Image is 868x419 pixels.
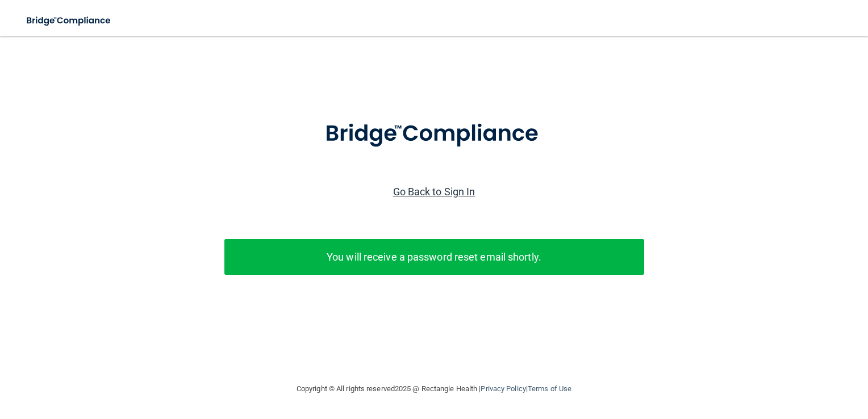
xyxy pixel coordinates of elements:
[233,248,636,266] p: You will receive a password reset email shortly.
[302,104,566,164] img: bridge_compliance_login_screen.278c3ca4.svg
[393,186,475,198] a: Go Back to Sign In
[528,384,571,393] a: Terms of Use
[17,9,122,32] img: bridge_compliance_login_screen.278c3ca4.svg
[227,371,641,407] div: Copyright © All rights reserved 2025 @ Rectangle Health | |
[481,384,525,393] a: Privacy Policy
